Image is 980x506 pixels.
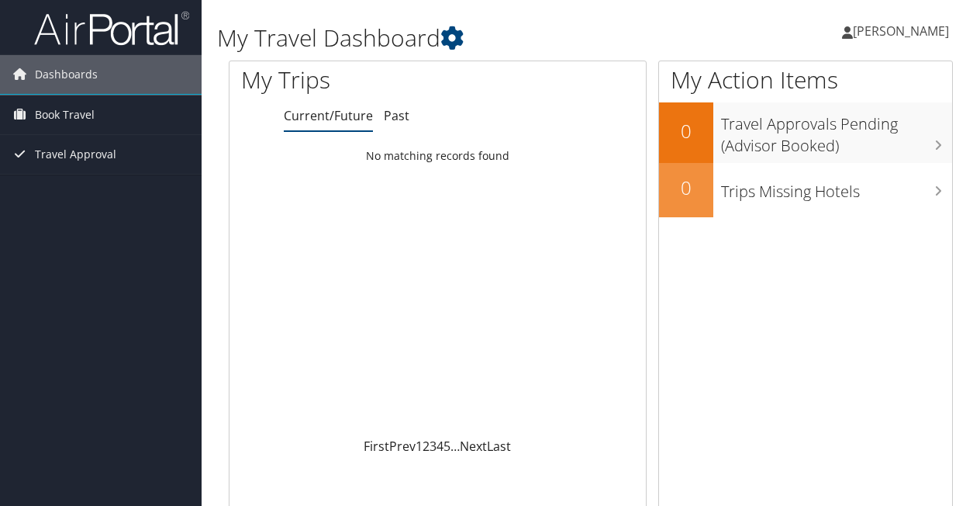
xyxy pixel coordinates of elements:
[241,64,461,96] h1: My Trips
[423,438,430,455] a: 2
[842,8,964,54] a: [PERSON_NAME]
[659,64,952,96] h1: My Action Items
[853,23,949,40] span: [PERSON_NAME]
[721,106,952,157] h3: Travel Approvals Pending (Advisor Booked)
[450,438,460,455] span: …
[35,95,95,134] span: Book Travel
[364,438,389,455] a: First
[384,107,409,124] a: Past
[34,10,189,47] img: airportal-logo.png
[389,438,416,455] a: Prev
[217,22,716,54] h1: My Travel Dashboard
[430,438,437,455] a: 3
[659,175,713,201] h2: 0
[659,163,952,217] a: 0Trips Missing Hotels
[659,102,952,162] a: 0Travel Approvals Pending (Advisor Booked)
[229,142,646,170] td: No matching records found
[721,173,952,203] h3: Trips Missing Hotels
[35,135,116,174] span: Travel Approval
[659,118,713,144] h2: 0
[460,438,487,455] a: Next
[437,438,443,455] a: 4
[416,438,423,455] a: 1
[487,438,511,455] a: Last
[284,107,373,124] a: Current/Future
[443,438,450,455] a: 5
[35,55,98,94] span: Dashboards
